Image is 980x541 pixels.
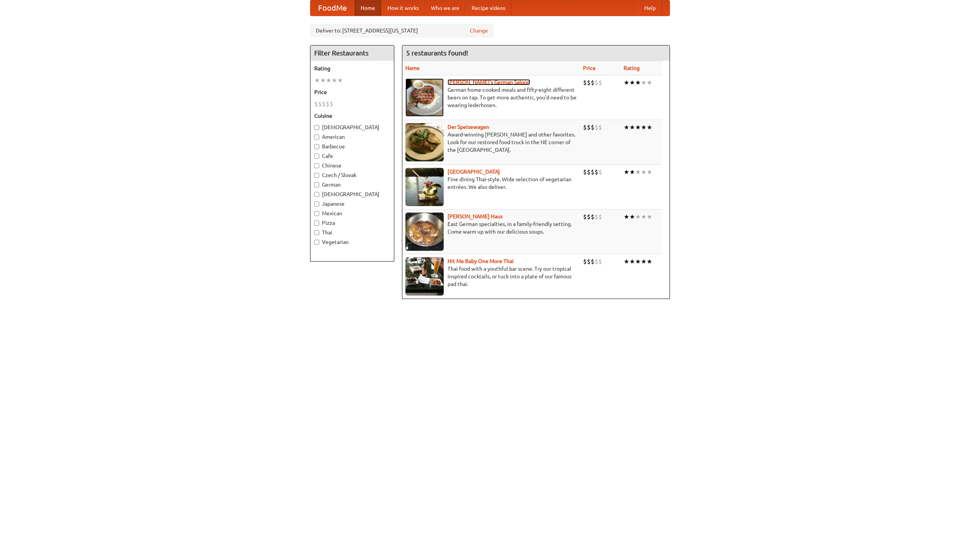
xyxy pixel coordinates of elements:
img: kohlhaus.jpg [405,213,444,251]
li: $ [595,168,598,176]
a: Home [354,0,381,16]
a: Name [405,65,420,71]
h5: Cuisine [314,112,390,120]
li: $ [322,100,326,108]
li: $ [318,100,322,108]
label: [DEMOGRAPHIC_DATA] [314,123,390,131]
input: Barbecue [314,144,319,149]
li: ★ [320,76,326,84]
input: Czech / Slovak [314,173,319,178]
a: Hit Me Baby One More Thai [448,258,514,264]
p: Fine dining Thai-style. Wide selection of vegetarian entrées. We also deliver. [405,175,577,191]
li: $ [330,100,333,108]
li: $ [598,213,602,221]
li: ★ [624,168,629,176]
a: Rating [624,65,640,71]
a: Der Speisewagen [448,124,489,130]
label: Pizza [314,219,390,227]
a: Change [470,27,488,34]
li: $ [587,123,591,132]
li: ★ [629,213,635,221]
li: $ [591,123,595,132]
input: Japanese [314,201,319,206]
li: ★ [641,123,647,132]
li: $ [587,257,591,266]
a: [PERSON_NAME] Haus [448,213,503,219]
label: Cafe [314,152,390,160]
label: Thai [314,229,390,236]
li: ★ [647,168,652,176]
li: ★ [647,213,652,221]
li: $ [583,78,587,87]
p: Thai food with a youthful bar scene. Try our tropical inspired cocktails, or tuck into a plate of... [405,265,577,288]
label: Japanese [314,200,390,208]
p: German home-cooked meals and fifty-eight different beers on tap. To get more authentic, you'd nee... [405,86,577,109]
li: $ [314,100,318,108]
li: ★ [629,257,635,266]
li: ★ [624,257,629,266]
li: ★ [332,76,337,84]
li: ★ [641,78,647,87]
li: ★ [635,78,641,87]
li: ★ [647,78,652,87]
li: $ [598,168,602,176]
li: $ [587,213,591,221]
img: babythai.jpg [405,257,444,296]
li: ★ [629,78,635,87]
a: Price [583,65,596,71]
li: $ [591,168,595,176]
input: [DEMOGRAPHIC_DATA] [314,192,319,197]
input: Cafe [314,154,319,159]
label: Chinese [314,162,390,169]
label: Czech / Slovak [314,171,390,179]
li: $ [587,78,591,87]
label: American [314,133,390,141]
li: $ [583,168,587,176]
li: ★ [314,76,320,84]
li: $ [595,213,598,221]
li: $ [598,257,602,266]
li: $ [591,257,595,266]
input: American [314,135,319,140]
li: $ [595,78,598,87]
input: German [314,182,319,187]
li: $ [591,213,595,221]
li: $ [598,78,602,87]
li: $ [587,168,591,176]
li: $ [595,123,598,132]
li: ★ [624,78,629,87]
h5: Rating [314,65,390,72]
li: ★ [635,123,641,132]
li: $ [598,123,602,132]
img: speisewagen.jpg [405,123,444,161]
img: satay.jpg [405,168,444,206]
li: ★ [647,257,652,266]
div: Deliver to: [STREET_ADDRESS][US_STATE] [310,24,494,37]
label: Mexican [314,210,390,217]
label: Barbecue [314,143,390,150]
input: Thai [314,230,319,235]
input: Chinese [314,163,319,168]
li: $ [583,257,587,266]
li: ★ [641,213,647,221]
label: German [314,181,390,188]
input: Vegetarian [314,240,319,245]
li: $ [595,257,598,266]
li: ★ [337,76,343,84]
input: Mexican [314,211,319,216]
li: $ [326,100,330,108]
a: How it works [381,0,425,16]
a: [PERSON_NAME]'s German Saloon [448,79,530,85]
p: East German specialties, in a family-friendly setting. Come warm up with our delicious soups. [405,220,577,236]
b: [GEOGRAPHIC_DATA] [448,169,500,175]
label: Vegetarian [314,238,390,246]
li: ★ [629,123,635,132]
a: Help [638,0,662,16]
li: ★ [635,168,641,176]
a: FoodMe [310,0,354,16]
li: ★ [624,123,629,132]
img: esthers.jpg [405,78,444,117]
li: ★ [635,213,641,221]
li: ★ [326,76,332,84]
